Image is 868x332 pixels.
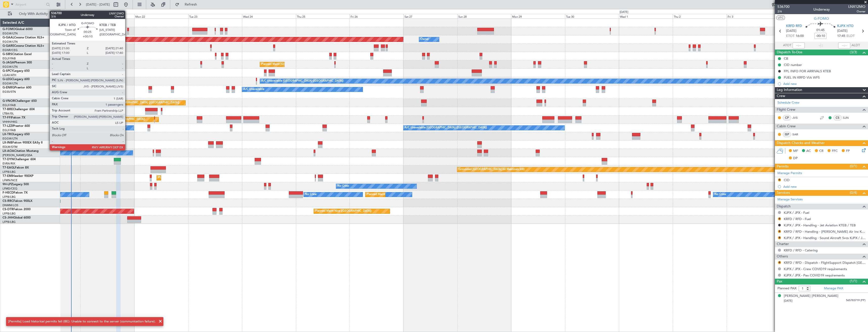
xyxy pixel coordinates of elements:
a: Manage PAX [824,286,843,291]
div: Planned Maint [GEOGRAPHIC_DATA] ([GEOGRAPHIC_DATA]) [367,191,446,198]
a: T7-EMIHawker 900XP [3,175,33,178]
a: LFPB/LBG [3,220,16,224]
div: Planned Maint [GEOGRAPHIC_DATA] ([GEOGRAPHIC_DATA]) [100,99,179,107]
span: [DATE] [786,29,796,34]
a: KRFD / RFD - Fuel [784,217,811,221]
a: KRFD / RFD - Catering [784,248,818,252]
a: SJN [843,115,854,120]
a: G-GARECessna Citation XLS+ [3,44,44,48]
div: Add new [783,82,865,86]
span: 01:45 [816,28,824,33]
span: G-VNOR [3,100,15,103]
span: Dispatch To-Dos [777,50,802,55]
span: LX-AOA [3,150,14,153]
span: T7-EMI [3,175,12,178]
a: T7-DYNChallenger 604 [3,158,36,161]
a: VHHH/HKG [3,120,17,124]
span: FP [846,149,850,154]
a: G-GAALCessna Citation XLS+ [3,36,44,39]
a: Manage Permits [777,171,802,176]
span: CS-DTR [3,208,13,211]
input: --:-- [793,42,805,49]
span: CS-RRC [3,200,13,203]
a: LX-TROLegacy 650 [3,133,30,136]
a: G-SIRSCitation Excel [3,53,32,56]
a: Manage Services [777,197,803,202]
span: T7-DYN [3,158,14,161]
a: KRFD / RFD - Handling - [PERSON_NAME] Air Inc KRFD / RFD [784,229,865,234]
span: [DATE] [837,29,848,34]
span: G-FOMO [814,16,829,21]
a: LX-INBFalcon 900EX EASy II [3,141,42,144]
div: Tue 23 [188,14,242,18]
a: EGGW/LTN [3,137,18,140]
div: A/C Unavailable [GEOGRAPHIC_DATA] (Stansted) [72,86,136,93]
a: EGGW/LTN [3,65,18,69]
span: (3/3) [850,50,857,55]
span: T7-EAGL [3,166,15,169]
span: 536700 [777,4,790,9]
div: No Crew [714,191,726,198]
a: T7-EAGLFalcon 8X [3,166,29,169]
a: EGLF/FAB [3,57,16,60]
span: G-ENRG [3,86,14,89]
a: G-VNORChallenger 650 [3,100,37,103]
a: G-SPCYLegacy 650 [3,69,30,73]
span: ATOT [783,43,791,48]
div: [DATE] [620,10,628,14]
span: CS-JHH [3,216,13,219]
button: R [778,236,781,239]
a: EGGW/LTN [3,82,18,85]
div: CID number [784,63,802,67]
button: R [778,178,781,181]
a: LFPB/LBG [3,212,16,216]
a: G-JAGAPhenom 300 [3,61,32,64]
a: LFMD/CEQ [3,187,17,191]
span: (1/1) [850,278,857,284]
span: Flight Crew [777,107,795,113]
span: FFC [832,149,838,154]
span: LX-INB [3,141,12,144]
span: Pax [777,279,782,284]
div: Wed 24 [242,14,296,18]
div: CB [784,56,788,61]
span: Dispatch [777,204,791,209]
div: CS [833,115,842,121]
a: SAR [792,132,804,137]
a: EGSS/STN [3,90,16,94]
button: R [778,261,781,264]
span: LNX12MO [848,4,865,9]
a: LFPB/LBG [3,170,16,174]
button: R [778,230,781,233]
span: G-JAGA [3,61,14,64]
a: F-HECDFalcon 7X [3,191,28,194]
div: Mon 22 [134,14,188,18]
span: Dispatch Checks and Weather [777,140,825,146]
a: EGLF/FAB [3,103,16,107]
div: Planned Maint [GEOGRAPHIC_DATA] ([GEOGRAPHIC_DATA]) [261,61,341,68]
span: Charter [777,241,789,247]
div: No Crew [305,191,317,198]
span: Crew [777,93,785,99]
a: KJPX / JPX - Pax COVID19 requirements [784,273,845,277]
span: F-HECD [3,191,14,194]
span: ETOT [786,34,794,39]
span: G-GARE [3,44,14,48]
span: G-GAAL [3,36,14,39]
div: [DATE] [61,10,70,14]
a: LFMN/NCE [3,178,17,182]
div: Underway [813,7,830,12]
a: KJPX / JPX - Crew COVID19 requirements [784,267,847,271]
span: Refresh [180,3,202,6]
a: G-FOMOGlobal 6000 [3,28,33,31]
span: KJPX HTO [837,24,854,29]
span: G-SPCY [3,69,13,73]
label: Planned PAX [777,286,796,291]
div: CID [784,178,790,182]
span: [DATE] [784,299,792,303]
a: EGGW/LTN [3,32,18,35]
div: Wed 1 [619,14,673,18]
a: CS-DTRFalcon 2000 [3,208,31,211]
span: CR [819,149,823,154]
a: JVS [792,115,804,120]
